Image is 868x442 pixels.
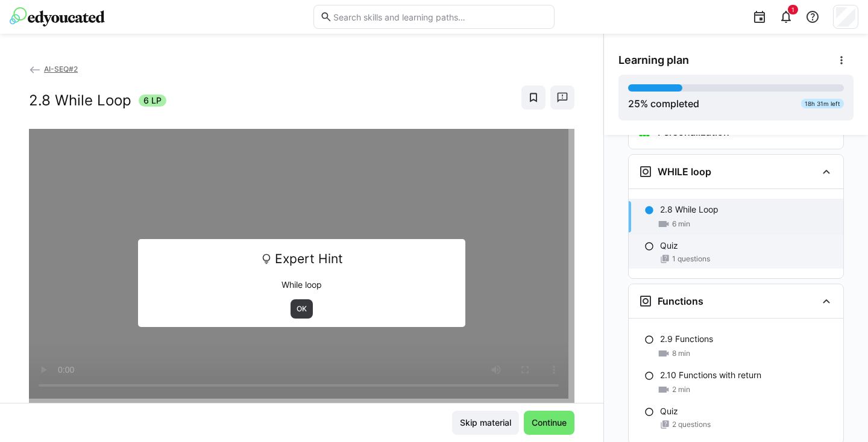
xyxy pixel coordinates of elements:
[628,98,640,110] span: 25
[660,240,678,252] p: Quiz
[332,11,548,22] input: Search skills and learning paths…
[658,295,703,307] h3: Functions
[295,304,308,314] span: OK
[618,54,689,67] span: Learning plan
[452,411,519,435] button: Skip material
[628,96,699,111] div: % completed
[29,92,131,110] h2: 2.8 While Loop
[801,99,844,108] div: 18h 31m left
[672,254,710,264] span: 1 questions
[660,369,761,381] p: 2.10 Functions with return
[146,279,457,291] p: While loop
[660,204,719,216] p: 2.8 While Loop
[29,64,78,73] a: AI-SEQ#2
[660,405,678,417] p: Quiz
[530,417,568,429] span: Continue
[143,95,162,107] span: 6 LP
[672,349,690,358] span: 8 min
[672,219,690,229] span: 6 min
[275,247,343,270] span: Expert Hint
[672,420,711,429] span: 2 questions
[291,299,313,319] button: OK
[791,6,794,13] span: 1
[524,411,574,435] button: Continue
[672,385,690,394] span: 2 min
[458,417,513,429] span: Skip material
[44,64,78,73] span: AI-SEQ#2
[660,333,713,345] p: 2.9 Functions
[658,166,711,178] h3: WHILE loop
